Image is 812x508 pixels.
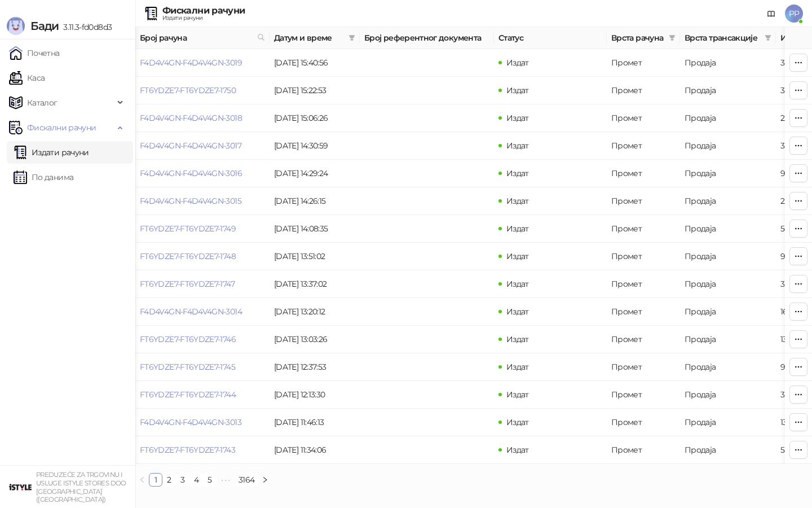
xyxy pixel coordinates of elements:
a: F4D4V4GN-F4D4V4GN-3018 [140,113,242,123]
a: Каса [9,67,45,89]
td: [DATE] 13:20:12 [270,298,360,326]
span: Издат [506,85,529,95]
td: FT6YDZE7-FT6YDZE7-1746 [135,326,270,353]
li: Следећих 5 Страна [217,473,235,487]
td: [DATE] 15:06:26 [270,104,360,132]
td: Продаја [680,132,776,160]
td: Продаја [680,436,776,464]
td: FT6YDZE7-FT6YDZE7-1748 [135,243,270,270]
span: filter [669,34,676,41]
a: FT6YDZE7-FT6YDZE7-1748 [140,251,236,261]
td: Промет [607,409,680,436]
td: Промет [607,49,680,77]
td: Промет [607,104,680,132]
span: ••• [217,473,235,487]
span: filter [346,29,358,46]
span: Издат [506,306,529,317]
small: PREDUZEĆE ZA TRGOVINU I USLUGE ISTYLE STORES DOO [GEOGRAPHIC_DATA] ([GEOGRAPHIC_DATA]) [36,471,126,503]
td: Промет [607,187,680,215]
img: 64x64-companyLogo-77b92cf4-9946-4f36-9751-bf7bb5fd2c7d.png [9,476,32,498]
a: F4D4V4GN-F4D4V4GN-3017 [140,141,241,151]
td: Промет [607,298,680,326]
span: 3.11.3-fd0d8d3 [59,22,112,32]
span: Издат [506,279,529,289]
td: Продаја [680,326,776,353]
span: filter [667,29,678,46]
td: [DATE] 11:34:06 [270,436,360,464]
a: По данима [14,166,73,189]
td: Продаја [680,298,776,326]
button: left [135,473,149,487]
td: Продаја [680,160,776,187]
span: Врста рачуна [611,32,664,44]
span: left [139,476,145,483]
th: Број рачуна [135,27,270,49]
td: Промет [607,243,680,270]
td: [DATE] 14:29:24 [270,160,360,187]
td: [DATE] 12:13:30 [270,381,360,409]
span: Издат [506,58,529,68]
td: F4D4V4GN-F4D4V4GN-3013 [135,409,270,436]
span: filter [762,29,774,46]
td: Продаја [680,409,776,436]
td: Продаја [680,104,776,132]
a: F4D4V4GN-F4D4V4GN-3019 [140,58,242,68]
td: FT6YDZE7-FT6YDZE7-1747 [135,270,270,298]
td: FT6YDZE7-FT6YDZE7-1745 [135,353,270,381]
th: Врста рачуна [607,27,680,49]
span: Издат [506,362,529,372]
span: Издат [506,168,529,178]
a: FT6YDZE7-FT6YDZE7-1750 [140,85,236,95]
a: 2 [163,474,175,486]
button: right [258,473,272,487]
span: filter [348,34,355,41]
span: Издат [506,113,529,123]
span: Бади [30,19,59,33]
td: Продаја [680,49,776,77]
td: Промет [607,77,680,104]
td: F4D4V4GN-F4D4V4GN-3017 [135,132,270,160]
a: 5 [204,474,216,486]
a: F4D4V4GN-F4D4V4GN-3013 [140,417,241,427]
td: FT6YDZE7-FT6YDZE7-1744 [135,381,270,409]
td: Продаја [680,381,776,409]
td: F4D4V4GN-F4D4V4GN-3016 [135,160,270,187]
td: F4D4V4GN-F4D4V4GN-3014 [135,298,270,326]
td: [DATE] 15:40:56 [270,49,360,77]
td: Продаја [680,353,776,381]
td: Промет [607,160,680,187]
li: 2 [162,473,176,487]
td: F4D4V4GN-F4D4V4GN-3015 [135,187,270,215]
td: Промет [607,270,680,298]
td: [DATE] 12:37:53 [270,353,360,381]
span: Издат [506,389,529,400]
span: right [262,476,268,483]
td: FT6YDZE7-FT6YDZE7-1749 [135,215,270,243]
td: Промет [607,353,680,381]
li: 3 [176,473,189,487]
span: Издат [506,251,529,261]
a: FT6YDZE7-FT6YDZE7-1744 [140,389,236,400]
th: Број референтног документа [360,27,494,49]
li: 1 [149,473,162,487]
th: Врста трансакције [680,27,776,49]
img: Logo [7,17,25,35]
li: 4 [189,473,203,487]
a: FT6YDZE7-FT6YDZE7-1749 [140,224,236,234]
li: 3164 [235,473,258,487]
a: 3 [176,474,189,486]
td: [DATE] 14:26:15 [270,187,360,215]
td: Продаја [680,270,776,298]
a: FT6YDZE7-FT6YDZE7-1746 [140,334,236,344]
span: Издат [506,445,529,455]
li: 5 [203,473,217,487]
a: Издати рачуни [14,141,89,164]
a: 3164 [235,474,258,486]
td: [DATE] 13:37:02 [270,270,360,298]
span: Издат [506,334,529,344]
td: F4D4V4GN-F4D4V4GN-3018 [135,104,270,132]
a: FT6YDZE7-FT6YDZE7-1747 [140,279,235,289]
td: Промет [607,326,680,353]
td: FT6YDZE7-FT6YDZE7-1743 [135,436,270,464]
a: 1 [149,474,162,486]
